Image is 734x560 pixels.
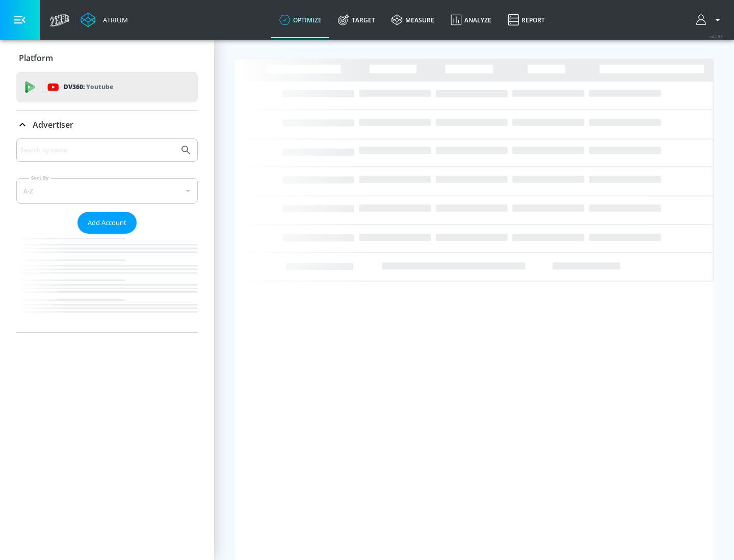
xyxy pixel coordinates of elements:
a: Analyze [442,2,500,38]
p: DV360: [64,81,113,93]
p: Platform [19,52,53,64]
p: Youtube [86,81,113,92]
a: optimize [271,2,330,38]
a: measure [383,2,442,38]
div: Advertiser [16,138,198,332]
div: Platform [16,44,198,72]
div: DV360: Youtube [16,72,198,102]
button: Add Account [77,212,137,234]
span: v 4.28.0 [710,34,724,39]
a: Report [500,2,553,38]
nav: list of Advertiser [16,234,198,332]
input: Search by name [20,144,175,157]
a: Target [330,2,383,38]
a: Atrium [81,12,128,27]
label: Sort By [29,175,51,181]
div: Advertiser [16,110,198,139]
div: Atrium [99,15,128,24]
p: Advertiser [33,119,73,130]
div: A-Z [16,178,198,204]
span: Add Account [88,217,126,229]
